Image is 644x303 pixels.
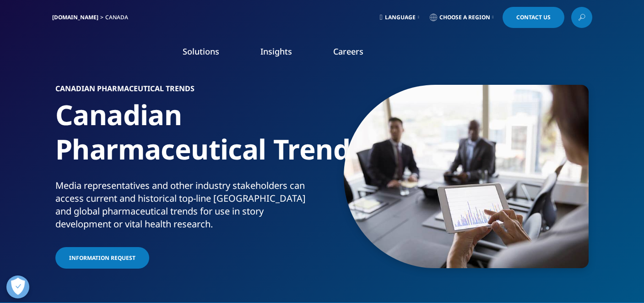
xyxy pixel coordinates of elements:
[183,46,219,57] a: Solutions
[333,46,363,57] a: Careers
[385,14,416,21] span: Language
[69,254,135,262] span: Information Request
[55,85,319,98] h6: Canadian Pharmaceutical Trends
[105,14,132,21] div: Canada
[55,247,149,269] a: Information Request
[260,46,292,57] a: Insights
[52,13,98,21] a: [DOMAIN_NAME]
[129,32,592,75] nav: Primary
[55,98,319,179] h1: Canadian Pharmaceutical Trends
[344,85,589,268] img: 221_businesswoman-viewing-bar-chart-on-tablet_600.jpg
[55,179,319,231] div: Media representatives and other industry stakeholders can access current and historical top-line ...
[6,275,29,298] button: 打开偏好
[503,7,564,28] a: Contact Us
[439,14,490,21] span: Choose a Region
[516,15,551,20] span: Contact Us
